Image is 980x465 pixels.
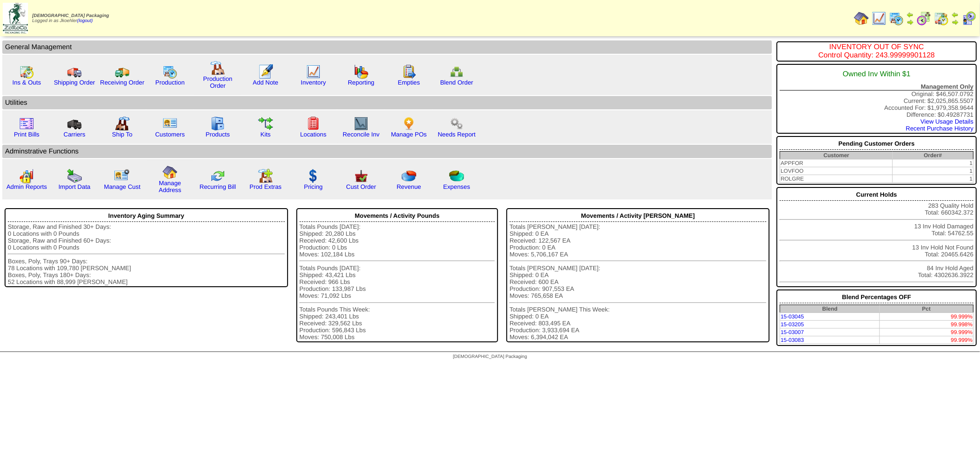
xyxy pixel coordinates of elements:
[354,116,368,131] img: line_graph2.gif
[199,183,236,190] a: Recurring Bill
[32,13,109,23] span: Logged in as Jkoehler
[8,223,285,285] div: Storage, Raw and Finished 30+ Days: 0 Locations with 0 Pounds Storage, Raw and Finished 60+ Days:...
[906,11,914,18] img: arrowleft.gif
[163,64,177,79] img: calendarprod.gif
[12,79,41,86] a: Ins & Outs
[346,183,376,190] a: Cust Order
[6,183,47,190] a: Admin Reports
[67,116,82,131] img: truck3.gif
[934,11,949,26] img: calendarinout.gif
[402,169,416,183] img: pie_chart.png
[32,13,109,18] span: [DEMOGRAPHIC_DATA] Packaging
[77,18,93,23] a: (logout)
[301,79,326,86] a: Inventory
[893,167,974,175] td: 1
[402,64,416,79] img: workorder.gif
[391,131,427,138] a: Manage POs
[2,96,772,109] td: Utilities
[8,210,285,222] div: Inventory Aging Summary
[780,43,974,60] div: INVENTORY OUT OF SYNC Control Quantity: 243.99999901128
[100,79,144,86] a: Receiving Order
[63,131,85,138] a: Carriers
[402,116,416,131] img: po.png
[780,138,974,150] div: Pending Customer Orders
[893,175,974,183] td: 1
[2,145,772,158] td: Adminstrative Functions
[114,169,131,183] img: managecust.png
[780,83,974,91] div: Management Only
[354,169,368,183] img: cust_order.png
[438,131,476,138] a: Needs Report
[300,210,495,222] div: Movements / Activity Pounds
[880,321,974,329] td: 99.998%
[397,183,421,190] a: Revenue
[19,64,34,79] img: calendarinout.gif
[304,183,323,190] a: Pricing
[781,321,804,328] a: 15-03205
[249,183,282,190] a: Prod Extras
[854,11,869,26] img: home.gif
[952,11,959,18] img: arrowleft.gif
[880,336,974,344] td: 99.999%
[67,169,82,183] img: import.gif
[952,18,959,26] img: arrowright.gif
[14,131,40,138] a: Print Bills
[893,159,974,167] td: 1
[780,189,974,201] div: Current Holds
[115,64,130,79] img: truck2.gif
[449,169,464,183] img: pie_chart2.png
[210,61,225,75] img: factory.gif
[2,40,772,54] td: General Management
[889,11,904,26] img: calendarprod.gif
[510,223,766,341] div: Totals [PERSON_NAME] [DATE]: Shipped: 0 EA Received: 122,567 EA Production: 0 EA Moves: 5,706,167...
[921,118,974,125] a: View Usage Details
[780,291,974,303] div: Blend Percentages OFF
[258,169,273,183] img: prodextras.gif
[306,116,321,131] img: locations.gif
[776,187,977,287] div: 283 Quality Hold Total: 660342.372 13 Inv Hold Damaged Total: 54762.55 13 Inv Hold Not Found Tota...
[115,116,130,131] img: factory2.gif
[893,152,974,159] th: Order#
[880,305,974,313] th: Pct
[253,79,278,86] a: Add Note
[449,64,464,79] img: network.png
[917,11,931,26] img: calendarblend.gif
[210,116,225,131] img: cabinet.gif
[510,210,766,222] div: Movements / Activity [PERSON_NAME]
[343,131,380,138] a: Reconcile Inv
[155,131,185,138] a: Customers
[300,131,326,138] a: Locations
[300,223,495,341] div: Totals Pounds [DATE]: Shipped: 20,280 Lbs Received: 42,600 Lbs Production: 0 Lbs Moves: 102,184 L...
[54,79,95,86] a: Shipping Order
[354,64,368,79] img: graph.gif
[159,180,181,193] a: Manage Address
[449,116,464,131] img: workflow.png
[306,64,321,79] img: line_graph.gif
[348,79,374,86] a: Reporting
[104,183,140,190] a: Manage Cust
[780,175,893,183] td: ROLGRE
[155,79,185,86] a: Production
[453,354,527,359] span: [DEMOGRAPHIC_DATA] Packaging
[203,75,232,89] a: Production Order
[19,169,34,183] img: graph2.png
[780,66,974,83] div: Owned Inv Within $1
[261,131,271,138] a: Kits
[880,329,974,336] td: 99.999%
[443,183,470,190] a: Expenses
[67,64,82,79] img: truck.gif
[872,11,886,26] img: line_graph.gif
[776,64,977,134] div: Original: $46,507.0792 Current: $2,025,865.5507 Accounted For: $1,979,358.9644 Difference: $0.492...
[781,329,804,335] a: 15-03007
[780,152,893,159] th: Customer
[112,131,132,138] a: Ship To
[906,18,914,26] img: arrowright.gif
[206,131,230,138] a: Products
[781,337,804,343] a: 15-03083
[306,169,321,183] img: dollar.gif
[163,116,177,131] img: customers.gif
[258,116,273,131] img: workflow.gif
[962,11,976,26] img: calendarcustomer.gif
[210,169,225,183] img: reconcile.gif
[880,313,974,321] td: 99.999%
